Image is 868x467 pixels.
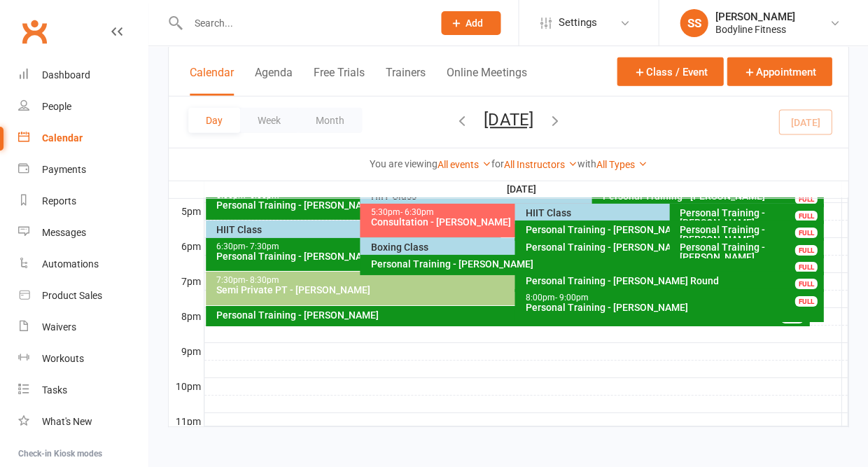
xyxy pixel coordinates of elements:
[437,159,491,170] a: All events
[794,245,817,256] div: FULL
[204,181,841,198] th: [DATE]
[370,242,652,252] div: Boxing Class
[794,211,817,221] div: FULL
[42,132,83,144] div: Calendar
[42,101,71,112] div: People
[794,262,817,272] div: FULL
[255,66,293,96] button: Agenda
[246,242,279,251] span: - 7:30pm
[577,158,596,169] strong: with
[524,302,820,312] div: Personal Training - [PERSON_NAME]
[554,293,588,302] span: - 9:00pm
[298,108,362,133] button: Month
[169,412,204,430] th: 11pm
[183,13,423,33] input: Search...
[216,225,498,235] div: HIIT Class
[42,69,90,81] div: Dashboard
[190,66,234,96] button: Calendar
[504,159,577,170] a: All Instructors
[441,11,500,35] button: Add
[465,18,483,29] span: Add
[169,272,204,290] th: 7pm
[18,60,148,91] a: Dashboard
[216,251,498,261] div: Personal Training - [PERSON_NAME]
[42,290,102,301] div: Product Sales
[42,321,76,333] div: Waivers
[370,217,652,227] div: Consultation - [PERSON_NAME]
[370,259,820,269] div: Personal Training - [PERSON_NAME]
[169,202,204,220] th: 5pm
[524,293,820,302] div: 8:00pm
[794,279,817,289] div: FULL
[680,9,708,37] div: SS
[216,285,806,295] div: Semi Private PT - [PERSON_NAME]
[617,57,723,86] button: Class / Event
[794,296,817,307] div: FULL
[18,375,148,406] a: Tasks
[491,158,504,169] strong: for
[558,7,596,39] span: Settings
[400,207,433,217] span: - 6:30pm
[240,108,298,133] button: Week
[18,154,148,186] a: Payments
[17,14,52,49] a: Clubworx
[18,343,148,375] a: Workouts
[715,11,794,23] div: [PERSON_NAME]
[524,242,806,252] div: Personal Training - [PERSON_NAME] [PERSON_NAME]
[169,237,204,255] th: 6pm
[169,307,204,325] th: 8pm
[18,217,148,249] a: Messages
[727,57,832,86] button: Appointment
[386,66,426,96] button: Trainers
[42,227,86,238] div: Messages
[715,23,794,36] div: Bodyline Fitness
[246,275,279,285] span: - 8:30pm
[42,384,67,396] div: Tasks
[18,186,148,217] a: Reports
[601,191,820,201] div: Personal Training - [PERSON_NAME]
[169,342,204,360] th: 9pm
[447,66,526,96] button: Online Meetings
[679,208,821,228] div: Personal Training - [PERSON_NAME]
[216,200,498,210] div: Personal Training - [PERSON_NAME]
[216,276,806,285] div: 7:30pm
[169,377,204,395] th: 10pm
[216,242,498,251] div: 6:30pm
[42,164,86,175] div: Payments
[42,258,99,270] div: Automations
[370,158,437,169] strong: You are viewing
[18,312,148,343] a: Waivers
[314,66,365,96] button: Free Trials
[42,416,92,427] div: What's New
[679,242,821,262] div: Personal Training - [PERSON_NAME]
[42,353,84,364] div: Workouts
[596,159,647,170] a: All Types
[18,123,148,154] a: Calendar
[794,194,817,204] div: FULL
[216,310,806,320] div: Personal Training - [PERSON_NAME]
[188,108,240,133] button: Day
[484,110,533,130] button: [DATE]
[524,276,820,286] div: Personal Training - [PERSON_NAME] Round
[370,208,652,217] div: 5:30pm
[18,91,148,123] a: People
[18,249,148,280] a: Automations
[794,228,817,238] div: FULL
[679,225,821,244] div: Personal Training - [PERSON_NAME]
[18,406,148,438] a: What's New
[42,195,76,207] div: Reports
[524,225,806,235] div: Personal Training - [PERSON_NAME]
[18,280,148,312] a: Product Sales
[524,208,806,218] div: HIIT Class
